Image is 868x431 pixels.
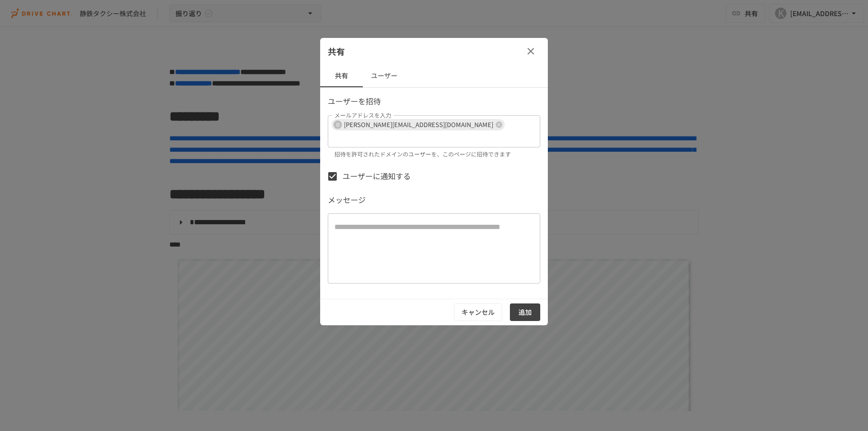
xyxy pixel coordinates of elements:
button: キャンセル [454,303,502,321]
p: メッセージ [328,194,540,206]
span: [PERSON_NAME][EMAIL_ADDRESS][DOMAIN_NAME] [340,119,497,130]
div: 共有 [320,38,548,64]
button: ユーザー [363,64,406,87]
span: ユーザーに通知する [342,170,411,183]
div: D [333,120,342,129]
p: 招待を許可されたドメインのユーザーを、このページに招待できます [334,149,534,159]
p: ユーザーを招待 [328,95,540,108]
div: D[PERSON_NAME][EMAIL_ADDRESS][DOMAIN_NAME] [332,119,505,130]
button: 共有 [320,64,363,87]
button: 追加 [510,303,540,321]
label: メールアドレスを入力 [334,111,391,119]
